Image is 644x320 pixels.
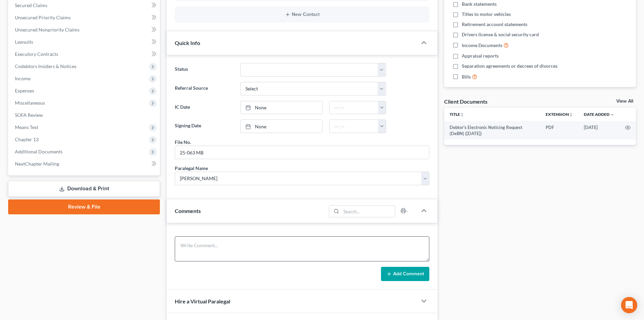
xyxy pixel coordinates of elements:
[15,88,34,93] span: Expenses
[15,51,58,57] span: Executory Contracts
[462,52,499,59] span: Appraisal reports
[330,101,378,114] input: -- : --
[171,101,237,114] label: IC Date
[450,112,464,117] a: Titleunfold_more
[569,113,573,117] i: unfold_more
[444,121,540,140] td: Debtor's Electronic Noticing Request (DeBN) ([DATE])
[9,24,160,36] a: Unsecured Nonpriority Claims
[241,101,322,114] a: None
[15,76,30,81] span: Income
[381,267,429,281] button: Add Comment
[9,36,160,48] a: Lawsuits
[241,120,322,133] a: None
[621,297,637,313] div: Open Intercom Messenger
[175,208,201,214] span: Comments
[341,206,395,217] input: Search...
[15,149,63,154] span: Additional Documents
[460,113,464,117] i: unfold_more
[175,138,191,146] div: File No.
[462,63,557,69] span: Separation agreements or decrees of divorces
[462,21,527,28] span: Retirement account statements
[15,2,47,8] span: Secured Claims
[616,99,633,104] a: View All
[15,136,39,142] span: Chapter 13
[462,11,511,18] span: Titles to motor vehicles
[171,63,237,77] label: Status
[15,15,71,20] span: Unsecured Priority Claims
[578,121,620,140] td: [DATE]
[610,113,614,117] i: expand_more
[462,31,539,38] span: Drivers license & social security card
[180,12,424,17] button: New Contact
[330,120,378,133] input: -- : --
[9,48,160,60] a: Executory Contracts
[546,112,573,117] a: Extensionunfold_more
[15,100,45,106] span: Miscellaneous
[8,181,160,197] a: Download & Print
[462,1,497,7] span: Bank statements
[9,12,160,24] a: Unsecured Priority Claims
[15,63,76,69] span: Codebtors Insiders & Notices
[15,39,33,45] span: Lawsuits
[171,82,237,95] label: Referral Source
[8,199,160,214] a: Review & File
[462,73,471,80] span: Bills
[171,120,237,133] label: Signing Date
[175,298,230,304] span: Hire a Virtual Paralegal
[9,158,160,170] a: NextChapter Mailing
[540,121,578,140] td: PDF
[175,40,200,46] span: Quick Info
[15,124,38,130] span: Means Test
[175,146,429,159] input: --
[15,161,59,167] span: NextChapter Mailing
[9,109,160,121] a: SOFA Review
[462,42,502,49] span: Income Documents
[444,98,487,105] div: Client Documents
[15,27,79,33] span: Unsecured Nonpriority Claims
[15,112,43,118] span: SOFA Review
[175,165,208,172] div: Paralegal Name
[584,112,614,117] a: Date Added expand_more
